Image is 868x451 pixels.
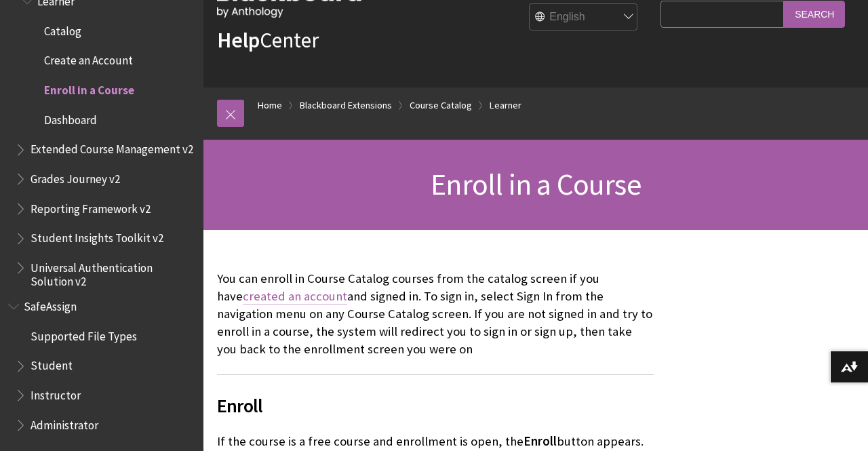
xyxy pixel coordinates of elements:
a: created an account [243,288,347,305]
a: Course Catalog [410,97,472,114]
span: Extended Course Management v2 [31,138,193,157]
span: Administrator [31,414,98,432]
a: Learner [490,97,521,114]
p: If the course is a free course and enrollment is open, the button appears. [217,433,654,450]
span: Catalog [44,20,81,38]
select: Site Language Selector [530,4,638,31]
span: Reporting Framework v2 [31,197,151,216]
span: Supported File Types [31,325,137,343]
span: Student [31,355,73,373]
span: Enroll in a Course [44,79,134,97]
a: HelpCenter [217,26,319,54]
strong: Help [217,26,260,54]
span: Enroll [217,391,654,420]
span: SafeAssign [24,295,77,313]
span: Enroll [524,433,557,449]
nav: Book outline for Blackboard SafeAssign [8,295,195,436]
p: You can enroll in Course Catalog courses from the catalog screen if you have and signed in. To si... [217,270,654,359]
span: Create an Account [44,50,133,68]
a: Home [258,97,282,114]
input: Search [784,1,845,27]
span: Universal Authentication Solution v2 [31,256,194,288]
span: Instructor [31,384,81,402]
span: Student Insights Toolkit v2 [31,227,163,246]
a: Blackboard Extensions [300,97,392,114]
span: Dashboard [44,109,97,127]
span: Enroll in a Course [431,165,641,203]
span: Grades Journey v2 [31,168,120,186]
